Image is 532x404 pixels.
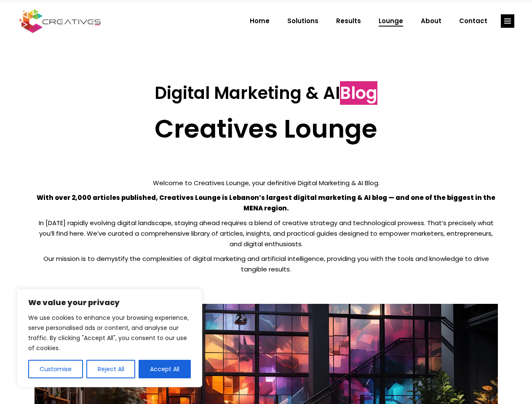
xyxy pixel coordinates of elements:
[28,313,191,353] p: We use cookies to enhance your browsing experience, serve personalised ads or content, and analys...
[379,10,403,32] span: Lounge
[450,10,496,32] a: Contact
[327,10,370,32] a: Results
[37,193,495,213] strong: With over 2,000 articles published, Creatives Lounge is Lebanon’s largest digital marketing & AI ...
[287,10,318,32] span: Solutions
[421,10,441,32] span: About
[278,10,327,32] a: Solutions
[18,8,103,34] img: Creatives
[459,10,487,32] span: Contact
[501,14,514,28] a: link
[370,10,412,32] a: Lounge
[17,289,202,387] div: We value your privacy
[35,83,498,103] h3: Digital Marketing & AI
[35,114,498,144] h2: Creatives Lounge
[412,10,450,32] a: About
[35,253,498,274] p: Our mission is to demystify the complexities of digital marketing and artificial intelligence, pr...
[35,178,498,188] p: Welcome to Creatives Lounge, your definitive Digital Marketing & AI Blog.
[28,298,191,308] p: We value your privacy
[35,218,498,249] p: In [DATE] rapidly evolving digital landscape, staying ahead requires a blend of creative strategy...
[86,360,136,378] button: Reject All
[340,81,377,105] span: Blog
[336,10,361,32] span: Results
[139,360,191,378] button: Accept All
[250,10,270,32] span: Home
[241,10,278,32] a: Home
[28,360,83,378] button: Customise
